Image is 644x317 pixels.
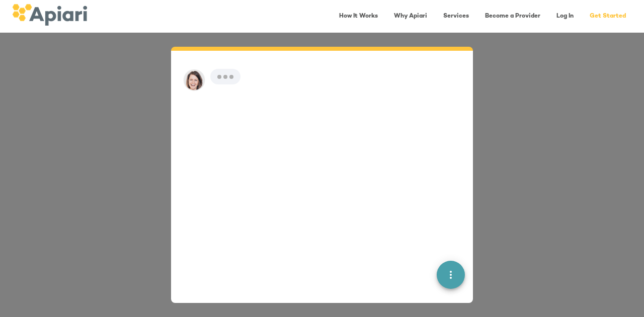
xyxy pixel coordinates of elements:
[333,6,384,27] a: How It Works
[183,69,205,91] img: amy.37686e0395c82528988e.png
[12,4,87,26] img: logo
[437,261,465,289] button: quick menu
[550,6,580,27] a: Log In
[479,6,546,27] a: Become a Provider
[584,6,632,27] a: Get Started
[437,6,475,27] a: Services
[388,6,433,27] a: Why Apiari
